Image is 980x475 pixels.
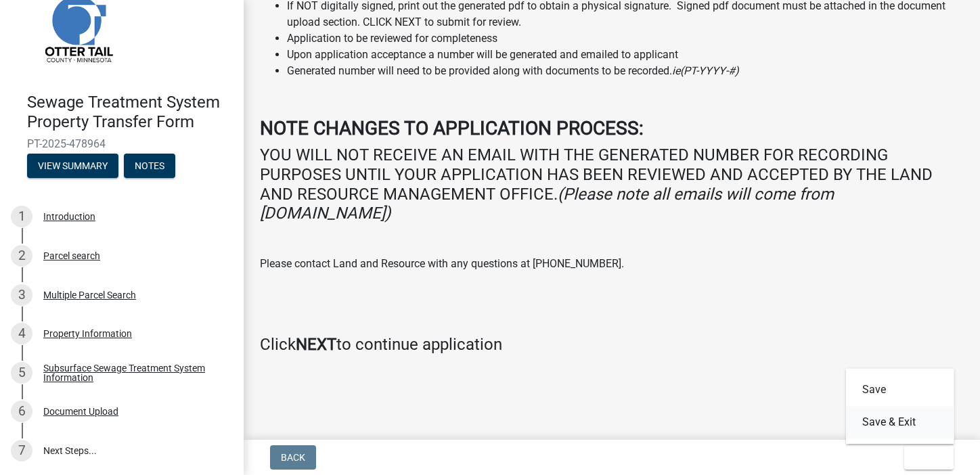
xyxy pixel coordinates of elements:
div: 2 [11,245,32,267]
div: Introduction [43,212,95,221]
button: Exit [904,445,954,470]
div: 1 [11,206,32,227]
span: Exit [915,452,935,463]
div: 7 [11,440,32,461]
i: ie(PT-YYYY-#) [672,64,739,77]
li: Upon application acceptance a number will be generated and emailed to applicant [287,47,964,63]
i: (Please note all emails will come from [DOMAIN_NAME]) [260,185,834,223]
button: Back [270,445,316,470]
div: 5 [11,362,32,384]
div: 6 [11,401,32,422]
span: Back [281,452,305,463]
button: View Summary [27,154,118,178]
li: Application to be reviewed for completeness [287,30,964,47]
span: PT-2025-478964 [27,137,217,150]
button: Notes [124,154,175,178]
div: Exit [846,368,954,444]
h4: YOU WILL NOT RECEIVE AN EMAIL WITH THE GENERATED NUMBER FOR RECORDING PURPOSES UNTIL YOUR APPLICA... [260,145,964,223]
div: Parcel search [43,251,100,261]
p: Please contact Land and Resource with any questions at [PHONE_NUMBER]. [260,256,964,272]
div: 4 [11,323,32,344]
wm-modal-confirm: Summary [27,161,118,172]
button: Save [846,374,954,406]
div: Subsurface Sewage Treatment System Information [43,363,222,382]
li: Generated number will need to be provided along with documents to be recorded. [287,63,964,79]
wm-modal-confirm: Notes [124,161,175,172]
button: Save & Exit [846,406,954,438]
strong: NOTE CHANGES TO APPLICATION PROCESS: [260,117,644,139]
div: Multiple Parcel Search [43,290,136,300]
div: Property Information [43,329,132,338]
h4: Click to continue application [260,335,964,355]
h4: Sewage Treatment System Property Transfer Form [27,93,233,132]
div: 3 [11,284,32,306]
strong: NEXT [296,335,336,354]
div: Document Upload [43,407,118,416]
